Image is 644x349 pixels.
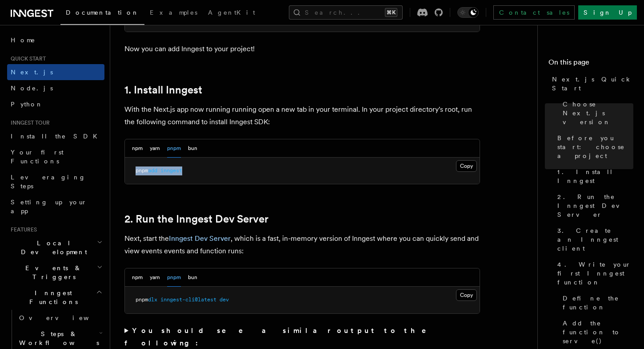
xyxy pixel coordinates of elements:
span: Steps & Workflows [16,329,99,347]
span: Quick start [7,55,46,62]
span: Before you start: choose a project [557,134,633,160]
a: 1. Install Inngest [124,84,202,96]
a: Add the function to serve() [559,315,633,349]
span: Install the SDK [11,133,103,140]
a: 4. Write your first Inngest function [554,256,633,290]
a: 1. Install Inngest [554,164,633,189]
a: Your first Functions [7,144,104,169]
span: Next.js [11,69,53,76]
span: 3. Create an Inngest client [557,226,633,253]
button: Inngest Functions [7,285,104,310]
span: 4. Write your first Inngest function [557,260,633,287]
button: pnpm [167,139,181,158]
a: 2. Run the Inngest Dev Server [554,189,633,223]
a: Leveraging Steps [7,169,104,194]
a: Python [7,96,104,112]
span: Your first Functions [11,149,64,165]
button: Toggle dark mode [457,7,479,18]
span: Add the function to serve() [563,319,633,345]
span: 1. Install Inngest [557,167,633,185]
button: npm [132,268,143,287]
a: Contact sales [493,5,575,20]
h4: On this page [548,57,633,71]
a: Next.js [7,64,104,80]
a: Home [7,32,104,48]
span: inngest-cli@latest [160,296,216,303]
span: Documentation [66,9,139,16]
a: 2. Run the Inngest Dev Server [124,213,268,225]
a: AgentKit [203,3,260,24]
a: Inngest Dev Server [169,234,231,243]
a: Define the function [559,290,633,315]
a: 3. Create an Inngest client [554,223,633,256]
span: Python [11,101,43,108]
a: Sign Up [578,5,637,20]
a: Setting up your app [7,194,104,219]
span: dlx [148,296,157,303]
a: Install the SDK [7,128,104,144]
span: Leveraging Steps [11,174,86,190]
span: Choose Next.js version [563,100,633,126]
span: Events & Triggers [7,264,97,281]
button: bun [188,268,197,287]
span: Setting up your app [11,199,87,215]
span: inngest [160,167,182,174]
a: Choose Next.js version [559,96,633,130]
span: Inngest Functions [7,288,96,306]
span: Next.js Quick Start [552,75,633,93]
button: Events & Triggers [7,260,104,285]
span: AgentKit [208,9,255,16]
a: Documentation [60,3,144,25]
span: pnpm [136,296,148,303]
button: bun [188,139,197,158]
span: 2. Run the Inngest Dev Server [557,192,633,219]
a: Overview [16,310,104,326]
button: Local Development [7,235,104,260]
button: npm [132,139,143,158]
a: Node.js [7,80,104,96]
span: Local Development [7,239,97,256]
a: Next.js Quick Start [548,71,633,96]
span: dev [220,296,229,303]
a: Examples [144,3,203,24]
span: pnpm [136,167,148,174]
button: Copy [456,289,477,301]
span: Examples [150,9,197,16]
span: Define the function [563,294,633,312]
strong: You should see a similar output to the following: [124,326,439,347]
span: Inngest tour [7,119,50,126]
span: Home [11,36,36,45]
button: Copy [456,160,477,172]
a: Before you start: choose a project [554,130,633,164]
button: yarn [150,268,160,287]
button: yarn [150,139,160,158]
span: Node.js [11,85,53,92]
p: Now you can add Inngest to your project! [124,43,480,55]
button: Search...⌘K [289,5,403,20]
span: Features [7,226,37,233]
span: add [148,167,157,174]
kbd: ⌘K [385,8,397,17]
p: Next, start the , which is a fast, in-memory version of Inngest where you can quickly send and vi... [124,232,480,257]
p: With the Next.js app now running running open a new tab in your terminal. In your project directo... [124,103,480,128]
span: Overview [19,314,111,321]
button: pnpm [167,268,181,287]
